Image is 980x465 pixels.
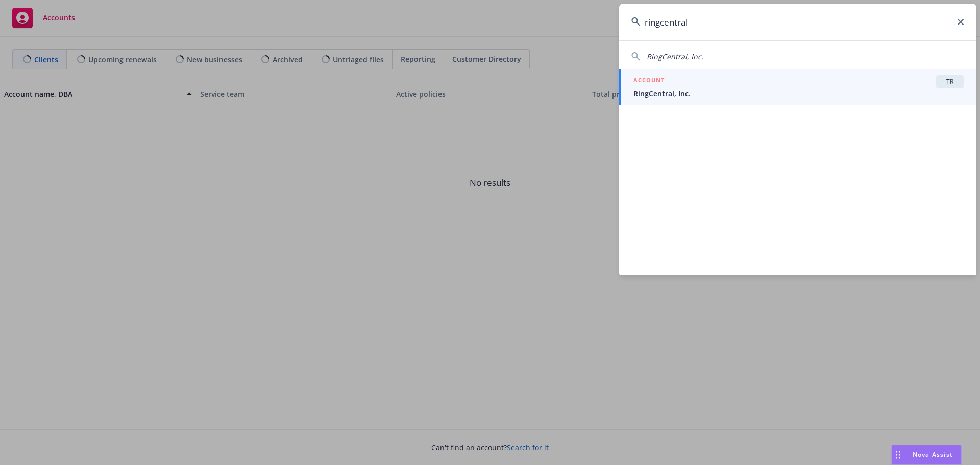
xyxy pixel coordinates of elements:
span: Nova Assist [913,450,953,459]
span: TR [940,77,960,86]
span: RingCentral, Inc. [647,52,703,61]
button: Nova Assist [891,445,962,465]
div: Drag to move [892,445,904,464]
span: RingCentral, Inc. [633,88,964,99]
input: Search... [619,4,976,40]
a: ACCOUNTTRRingCentral, Inc. [619,69,976,105]
h5: ACCOUNT [633,75,665,87]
